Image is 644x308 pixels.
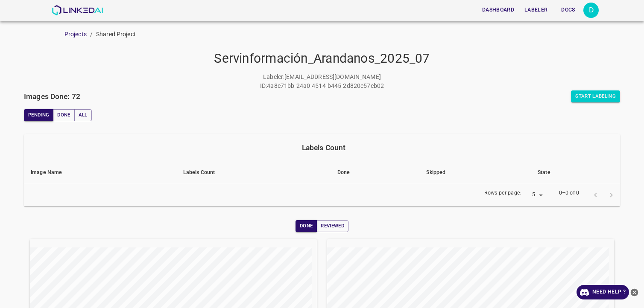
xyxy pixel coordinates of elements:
[419,161,531,184] th: Skipped
[519,1,553,19] a: Labeler
[479,3,518,17] button: Dashboard
[554,3,582,17] button: Docs
[24,90,80,102] h6: Images Done: 72
[331,161,419,184] th: Done
[90,30,93,39] li: /
[531,161,620,184] th: State
[64,30,644,39] nav: breadcrumb
[484,189,521,197] p: Rows per page:
[176,161,331,184] th: Labels Count
[316,220,348,232] button: Reviewed
[52,5,103,15] img: LinkedAI
[24,109,53,121] button: Pending
[31,142,617,154] div: Labels Count
[525,189,545,201] div: 5
[296,220,317,232] button: Done
[577,285,629,299] a: Need Help ?
[64,31,87,38] a: Projects
[74,109,92,121] button: All
[24,51,620,67] h4: Servinformación_Arandanos_2025_07
[571,90,620,102] button: Start Labeling
[583,3,599,18] div: D
[263,73,284,81] p: Labeler :
[583,3,599,18] button: Open settings
[629,285,640,299] button: close-help
[284,73,381,81] p: [EMAIL_ADDRESS][DOMAIN_NAME]
[553,1,583,19] a: Docs
[53,109,74,121] button: Done
[24,161,176,184] th: Image Name
[260,81,267,90] p: ID :
[267,81,384,90] p: 4a8c71bb-24a0-4514-b445-2d820e57eb02
[96,30,136,39] p: Shared Project
[477,1,519,19] a: Dashboard
[559,189,579,197] p: 0–0 of 0
[521,3,551,17] button: Labeler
